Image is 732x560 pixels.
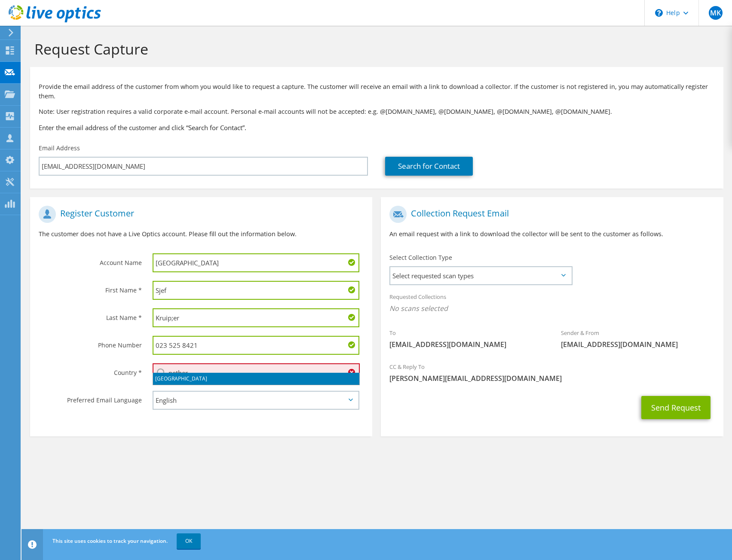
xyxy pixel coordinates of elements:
[655,9,663,17] svg: \n
[39,123,715,132] h3: Enter the email address of the customer and click “Search for Contact”.
[39,206,359,223] h1: Register Customer
[39,229,364,239] p: The customer does not have a Live Optics account. Please fill out the information below.
[552,324,723,353] div: Sender & From
[39,281,142,295] label: First Name *
[39,144,80,152] label: Email Address
[709,6,723,20] span: MK
[389,374,714,383] span: [PERSON_NAME][EMAIL_ADDRESS][DOMAIN_NAME]
[385,157,473,176] a: Search for Contact
[390,267,571,284] span: Select requested scan types
[177,533,201,549] a: OK
[381,324,552,353] div: To
[39,391,142,405] label: Preferred Email Language
[39,336,142,350] label: Phone Number
[153,373,359,385] li: [GEOGRAPHIC_DATA]
[389,340,543,349] span: [EMAIL_ADDRESS][DOMAIN_NAME]
[389,253,452,262] label: Select Collection Type
[641,396,711,419] button: Send Request
[39,107,715,116] p: Note: User registration requires a valid corporate e-mail account. Personal e-mail accounts will ...
[34,40,715,58] h1: Request Capture
[39,253,142,267] label: Account Name
[39,82,715,101] p: Provide the email address of the customer from whom you would like to request a capture. The cust...
[52,537,168,545] span: This site uses cookies to track your navigation.
[39,363,142,377] label: Country *
[389,229,714,239] p: An email request with a link to download the collector will be sent to the customer as follows.
[381,288,723,320] div: Requested Collections
[381,358,723,387] div: CC & Reply To
[389,206,710,223] h1: Collection Request Email
[561,340,715,349] span: [EMAIL_ADDRESS][DOMAIN_NAME]
[389,304,714,313] span: No scans selected
[39,308,142,322] label: Last Name *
